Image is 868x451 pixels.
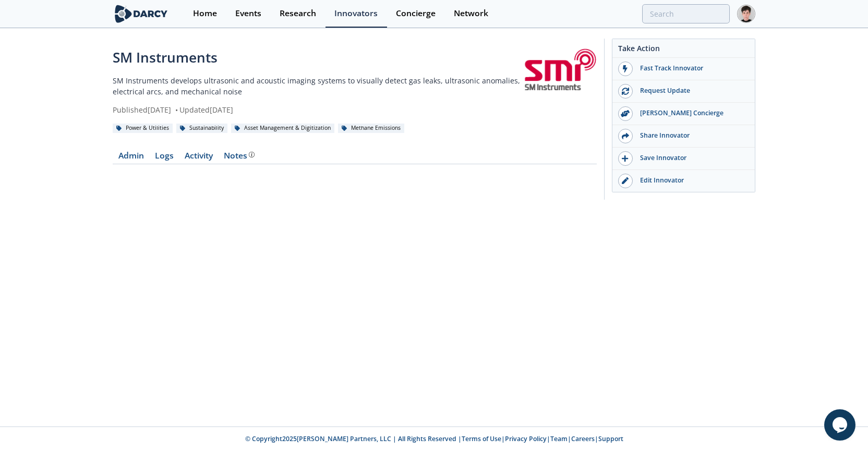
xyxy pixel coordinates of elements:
p: © Copyright 2025 [PERSON_NAME] Partners, LLC | All Rights Reserved | | | | | [48,434,820,444]
div: Request Update [633,86,750,95]
a: Admin [113,152,149,164]
div: Network [454,9,488,18]
a: Privacy Policy [505,434,547,443]
a: Logs [149,152,179,164]
div: Take Action [612,43,755,58]
div: Home [193,9,217,18]
span: • [173,105,179,115]
div: Power & Utilities [113,124,173,133]
iframe: chat widget [824,409,858,441]
div: Published [DATE] Updated [DATE] [113,104,523,115]
div: SM Instruments [113,47,523,68]
img: Profile [737,5,755,23]
a: Edit Innovator [612,170,755,192]
a: Activity [179,152,218,164]
div: Save Innovator [633,153,750,163]
div: Notes [224,152,255,160]
div: Methane Emissions [338,124,404,133]
div: Research [280,9,316,18]
p: SM Instruments develops ultrasonic and acoustic imaging systems to visually detect gas leaks, ult... [113,75,523,97]
a: Notes [218,152,260,164]
div: Share Innovator [633,131,750,140]
div: Concierge [396,9,436,18]
button: Save Innovator [612,148,755,170]
div: Edit Innovator [633,176,750,185]
img: information.svg [249,152,255,157]
a: Terms of Use [462,434,501,443]
a: Team [550,434,568,443]
a: Support [598,434,623,443]
div: [PERSON_NAME] Concierge [633,108,750,118]
img: logo-wide.svg [113,5,170,23]
a: Careers [571,434,595,443]
input: Advanced Search [642,4,730,23]
div: Innovators [334,9,378,18]
div: Fast Track Innovator [633,64,750,73]
div: Asset Management & Digitization [231,124,334,133]
div: Events [235,9,261,18]
div: Sustainability [176,124,227,133]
